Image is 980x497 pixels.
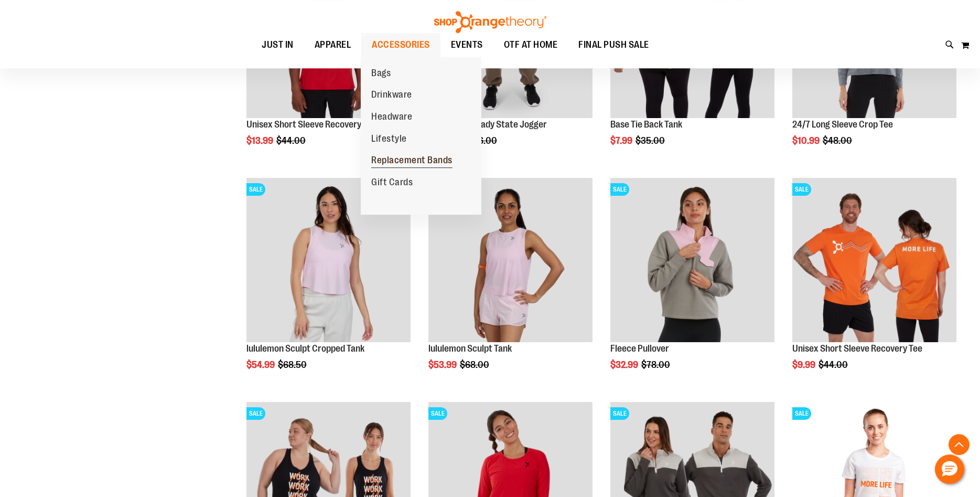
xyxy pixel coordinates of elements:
[246,119,376,130] a: Unisex Short Sleeve Recovery Tee
[504,33,558,57] span: OTF AT HOME
[241,173,416,397] div: product
[493,33,568,57] a: OTF AT HOME
[610,343,669,354] a: Fleece Pullover
[361,84,423,106] a: Drinkware
[315,33,351,57] span: APPAREL
[792,183,811,196] span: SALE
[636,135,666,146] span: $35.00
[578,33,649,57] span: FINAL PUSH SALE
[428,343,512,354] a: lululemon Sculpt Tank
[428,178,593,342] img: Main Image of 1538347
[792,119,893,130] a: 24/7 Long Sleeve Crop Tee
[819,359,849,370] span: $44.00
[246,183,265,196] span: SALE
[371,177,413,190] span: Gift Cards
[610,359,640,370] span: $32.99
[361,172,423,194] a: Gift Cards
[361,62,401,84] a: Bags
[262,33,294,57] span: JUST IN
[246,359,276,370] span: $54.99
[568,33,660,57] a: FINAL PUSH SALE
[361,33,440,57] a: ACCESSORIES
[361,57,481,215] ul: ACCESSORIES
[246,178,411,342] img: lululemon Sculpt Cropped Tank
[949,434,970,455] button: Back To Top
[371,155,453,168] span: Replacement Bands
[371,133,407,146] span: Lifestyle
[371,68,391,81] span: Bags
[361,150,463,172] a: Replacement Bands
[371,111,412,124] span: Headware
[792,135,821,146] span: $10.99
[792,178,956,342] img: Product image for Unisex Short Sleeve Recovery Tee
[428,119,547,130] a: lululemon Steady State Jogger
[428,407,447,420] span: SALE
[246,407,265,420] span: SALE
[423,173,598,397] div: product
[304,33,362,57] a: APPAREL
[278,359,308,370] span: $68.50
[361,106,423,128] a: Headware
[428,178,593,344] a: Main Image of 1538347SALE
[610,178,774,342] img: Product image for Fleece Pullover
[371,89,412,102] span: Drinkware
[610,119,682,130] a: Base Tie Back Tank
[440,33,493,57] a: EVENTS
[246,343,364,354] a: lululemon Sculpt Cropped Tank
[246,135,275,146] span: $13.99
[641,359,672,370] span: $78.00
[451,33,483,57] span: EVENTS
[823,135,854,146] span: $48.00
[460,359,491,370] span: $68.00
[610,407,629,420] span: SALE
[610,135,634,146] span: $7.99
[372,33,430,57] span: ACCESSORIES
[610,178,774,344] a: Product image for Fleece PulloverSALE
[361,128,417,150] a: Lifestyle
[792,343,922,354] a: Unisex Short Sleeve Recovery Tee
[792,178,956,344] a: Product image for Unisex Short Sleeve Recovery TeeSALE
[433,11,548,33] img: Shop Orangetheory
[610,183,629,196] span: SALE
[787,173,962,397] div: product
[276,135,307,146] span: $44.00
[935,454,964,484] button: Hello, have a question? Let’s chat.
[246,178,411,344] a: lululemon Sculpt Cropped TankSALE
[428,359,458,370] span: $53.99
[792,407,811,420] span: SALE
[605,173,780,397] div: product
[251,33,304,57] a: JUST IN
[792,359,817,370] span: $9.99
